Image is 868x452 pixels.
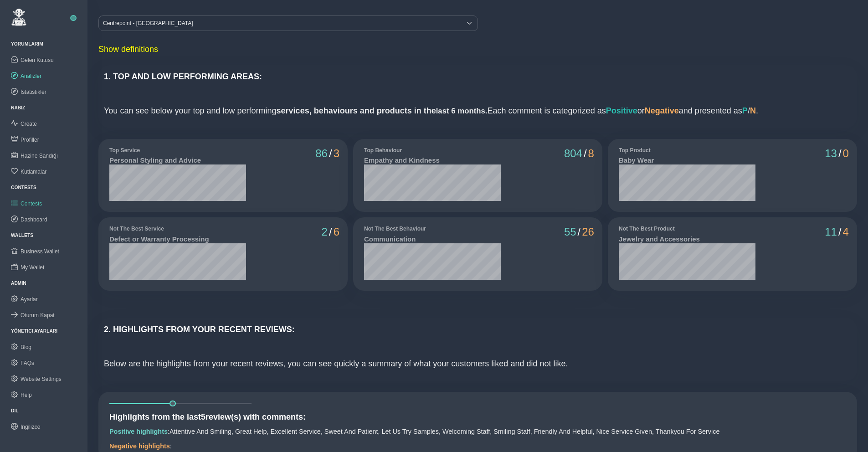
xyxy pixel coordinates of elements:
[21,264,44,271] span: My Wallet
[21,248,59,255] span: Business Wallet
[104,105,852,117] p: You can see below your top and low performing Each comment is categorized as or and presented as / .
[645,106,679,115] span: Negative
[578,226,581,238] span: /
[21,137,39,143] span: Profiller
[21,424,40,430] span: İngilizce
[11,8,27,26] img: ReviewElf Logo
[98,45,158,54] span: Show definitions
[109,412,846,422] h4: Highlights from the last 5 review(s) with comments:
[21,216,47,223] span: Dashboard
[334,147,339,160] span: 3
[11,233,33,238] a: Wallets
[21,376,62,382] span: Website Settings
[21,121,37,127] span: Create
[104,325,295,334] strong: 2. HIGHLIGHTS FROM YOUR RECENT REVIEWS:
[109,156,246,164] h5: Personal Styling and Advice
[21,360,34,366] span: FAQs
[364,226,501,232] h6: Not The Best Behaviour
[21,57,54,63] span: Gelen Kutusu
[838,147,842,160] span: /
[99,16,461,31] div: Centrepoint - [GEOGRAPHIC_DATA]
[109,147,246,154] h6: Top Service
[21,296,38,303] span: Ayarlar
[564,226,576,238] span: 55
[315,147,328,160] span: 86
[364,235,501,243] h5: Communication
[564,147,582,160] span: 804
[277,106,488,115] strong: services, behaviours and products in the
[329,147,332,160] span: /
[584,147,587,160] span: /
[21,169,46,175] span: Kutlamalar
[109,442,170,450] span: Negative highlights
[11,41,43,46] a: Yorumlarım
[11,408,19,413] a: Dil
[11,281,26,286] a: Admin
[588,147,594,160] span: 8
[21,312,55,318] span: Oturum Kapat
[21,392,32,398] span: Help
[21,153,58,159] span: Hazine Sandığı
[619,156,755,164] h5: Baby Wear
[619,235,755,243] h5: Jewelry and Accessories
[619,147,755,154] h6: Top Product
[750,106,756,115] span: N
[104,72,262,81] strong: 1. TOP AND LOW PERFORMING AREAS:
[109,235,246,243] h5: Defect or Warranty Processing
[329,226,332,238] span: /
[582,226,594,238] span: 26
[838,226,842,238] span: /
[334,226,339,238] span: 6
[364,156,501,164] h5: Empathy and Kindness
[21,73,41,79] span: Analizler
[843,226,849,238] span: 4
[742,106,748,115] span: P
[825,226,837,238] span: 11
[825,147,837,160] span: 13
[322,226,328,238] span: 2
[11,329,57,334] a: Yönetici Ayarları
[109,428,168,435] span: Positive highlights
[606,106,637,115] span: Positive
[843,147,849,160] span: 0
[619,226,755,232] h6: Not The Best Product
[21,344,31,350] span: Blog
[109,226,246,232] h6: Not The Best Service
[21,200,42,207] span: Contests
[11,105,25,110] a: NABIZ
[11,185,36,190] a: Contests
[364,147,501,154] h6: Top Behaviour
[436,107,488,115] span: last 6 months.
[21,89,46,95] span: İstatistikler
[104,358,852,370] p: Below are the highlights from your recent reviews, you can see quickly a summary of what your cus...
